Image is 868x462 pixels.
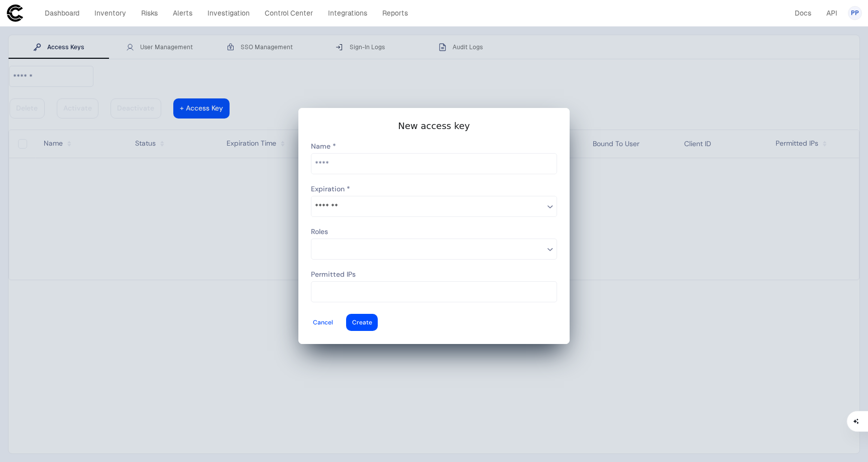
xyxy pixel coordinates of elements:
a: Control Center [260,6,317,20]
span: PP [851,9,859,17]
a: Dashboard [40,6,84,20]
a: API [822,6,842,20]
a: Investigation [203,6,254,20]
a: Inventory [90,6,131,20]
a: Alerts [168,6,197,20]
a: Risks [137,6,162,20]
a: Reports [378,6,412,20]
a: Integrations [323,6,372,20]
a: Docs [790,6,816,20]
